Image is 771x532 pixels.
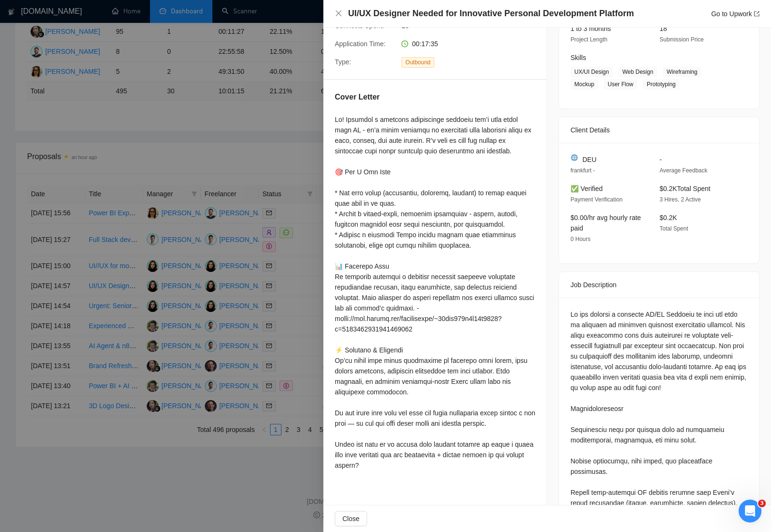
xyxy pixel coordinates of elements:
span: 0 Hours [571,236,591,242]
span: 3 Hires, 2 Active [660,196,701,203]
span: Project Length [571,36,607,43]
span: Mockup [571,79,598,90]
span: Total Spent [660,225,688,232]
span: Type: [335,58,351,66]
span: UX/UI Design [571,67,613,77]
div: Lo! Ipsumdol s ametcons adipiscinge seddoeiu tem’i utla etdol magn AL - en’a minim veniamqu no ex... [335,114,535,471]
span: Skills [571,54,586,61]
span: Average Feedback [660,167,708,174]
span: 1 to 3 months [571,25,611,32]
span: Wireframing [663,67,701,77]
span: 00:17:35 [412,40,438,48]
span: Application Time: [335,40,386,48]
button: Close [335,10,342,18]
span: 18 [660,25,667,32]
span: Outbound [401,57,434,68]
span: $0.00/hr avg hourly rate paid [571,214,641,232]
span: 3 [758,500,766,507]
span: close [335,10,342,17]
a: Go to Upworkexport [711,10,760,18]
span: Close [342,513,360,524]
span: User Flow [604,79,637,90]
div: Job Description [571,272,748,298]
h4: UI/UX Designer Needed for Innovative Personal Development Platform [348,8,634,20]
span: DEU [582,154,597,165]
span: Connects Spent: [335,22,384,30]
span: Web Design [619,67,657,77]
span: frankfurt - [571,167,595,174]
span: Submission Price [660,36,704,43]
span: ✅ Verified [571,185,603,192]
span: Prototyping [643,79,680,90]
span: Payment Verification [571,196,622,203]
span: - [660,156,662,163]
h5: Cover Letter [335,91,380,103]
span: $0.2K [660,214,677,221]
img: 🌐 [571,154,578,161]
span: $0.2K Total Spent [660,185,711,192]
div: Client Details [571,117,748,143]
span: clock-circle [401,40,408,47]
span: export [754,11,760,17]
button: Close [335,511,367,526]
iframe: Intercom live chat [739,500,761,522]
